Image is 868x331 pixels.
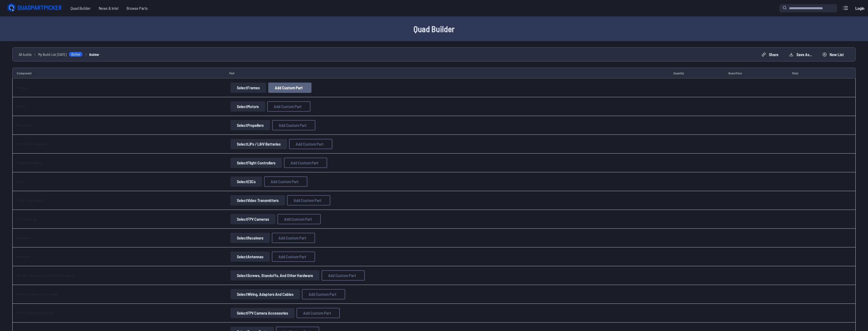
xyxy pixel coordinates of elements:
[272,233,315,243] button: Add Custom Part
[123,3,152,13] a: Browse Parts
[229,252,271,262] a: SelectAntennas
[229,289,301,299] a: SelectWiring, Adapters and Cables
[229,139,288,149] a: SelectLiPo / LiHV Batteries
[17,311,54,315] a: FPV Camera Accessories
[279,236,306,240] span: Add Custom Part
[38,52,83,57] a: My Build List [DATE]Active
[17,104,27,109] a: Motors
[230,176,262,187] button: SelectESCs
[279,255,306,259] span: Add Custom Part
[669,68,724,78] td: Quantity
[322,270,365,281] button: Add Custom Part
[757,50,783,59] button: Share
[229,308,296,318] a: SelectFPV Camera Accessories
[95,3,123,13] a: News & Intel
[724,68,788,78] td: Base Price
[272,120,315,130] button: Add Custom Part
[17,198,44,202] a: Video Transmitters
[277,214,321,224] button: Add Custom Part
[309,292,336,296] span: Add Custom Part
[17,179,24,184] a: ESCs
[854,3,866,13] a: Login
[17,123,32,127] a: Propellers
[264,176,307,187] button: Add Custom Part
[289,139,332,149] button: Add Custom Part
[229,195,286,205] a: SelectVideo Transmitters
[284,217,312,221] span: Add Custom Part
[268,83,311,93] button: Add Custom Part
[17,273,74,278] a: Screws, Standoffs, and Other Hardware
[230,214,275,224] button: SelectFPV Cameras
[17,292,58,296] a: Wiring, Adapters and Cables
[17,142,47,146] a: LiPo / LiHV Batteries
[17,85,28,90] a: Frames
[297,308,340,318] button: Add Custom Part
[19,52,32,57] a: All builds
[284,158,327,168] button: Add Custom Part
[291,161,318,165] span: Add Custom Part
[230,83,266,93] button: SelectFrames
[272,252,315,262] button: Add Custom Part
[230,308,294,318] button: SelectFPV Camera Accessories
[229,214,276,224] a: SelectFPV Cameras
[303,311,331,315] span: Add Custom Part
[230,139,287,149] button: SelectLiPo / LiHV Batteries
[12,68,225,78] td: Component
[17,160,42,165] a: Flight Controllers
[230,195,285,205] button: SelectVideo Transmitters
[17,217,37,221] a: FPV Cameras
[271,180,299,184] span: Add Custom Part
[230,252,270,262] button: SelectAntennas
[229,176,263,187] a: SelectESCs
[225,68,669,78] td: Part
[230,233,270,243] button: SelectReceivers
[818,50,848,59] button: New List
[788,68,831,78] td: Total
[229,83,267,93] a: SelectFrames
[229,270,320,281] a: SelectScrews, Standoffs, and Other Hardware
[17,236,31,240] a: Receivers
[229,158,283,168] a: SelectFlight Controllers
[279,123,307,127] span: Add Custom Part
[328,273,356,278] span: Add Custom Part
[302,289,345,299] button: Add Custom Part
[38,52,67,57] span: My Build List [DATE]
[274,104,302,109] span: Add Custom Part
[269,23,599,35] h1: Quad Builder
[229,120,271,130] a: SelectPropellers
[230,120,270,130] button: SelectPropellers
[230,270,319,281] button: SelectScrews, Standoffs, and Other Hardware
[230,101,265,112] button: SelectMotors
[267,101,310,112] button: Add Custom Part
[296,142,324,146] span: Add Custom Part
[17,254,30,259] a: Antennas
[89,52,99,57] a: Builder
[66,3,95,13] a: Quad Builder
[69,52,83,57] span: Active
[785,50,816,59] button: Save as...
[230,289,300,299] button: SelectWiring, Adapters and Cables
[230,158,282,168] button: SelectFlight Controllers
[294,198,322,202] span: Add Custom Part
[287,195,330,205] button: Add Custom Part
[229,101,266,112] a: SelectMotors
[229,233,271,243] a: SelectReceivers
[275,86,303,90] span: Add Custom Part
